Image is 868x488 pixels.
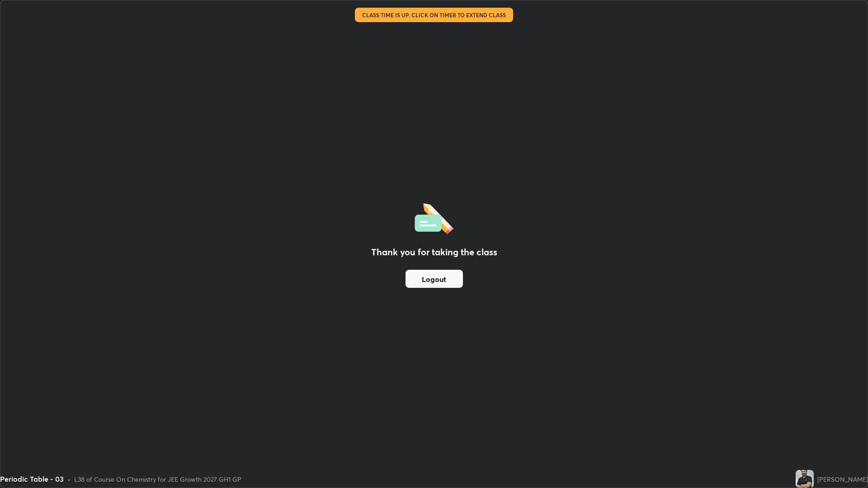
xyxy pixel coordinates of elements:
[371,245,497,259] h2: Thank you for taking the class
[796,470,814,488] img: 3a61587e9e7148d38580a6d730a923df.jpg
[406,270,463,288] button: Logout
[67,474,71,484] div: •
[817,474,868,484] div: [PERSON_NAME]
[415,200,453,235] img: offlineFeedback.1438e8b3.svg
[74,474,241,484] div: L38 of Course On Chemistry for JEE Growth 2027 GH1 GP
